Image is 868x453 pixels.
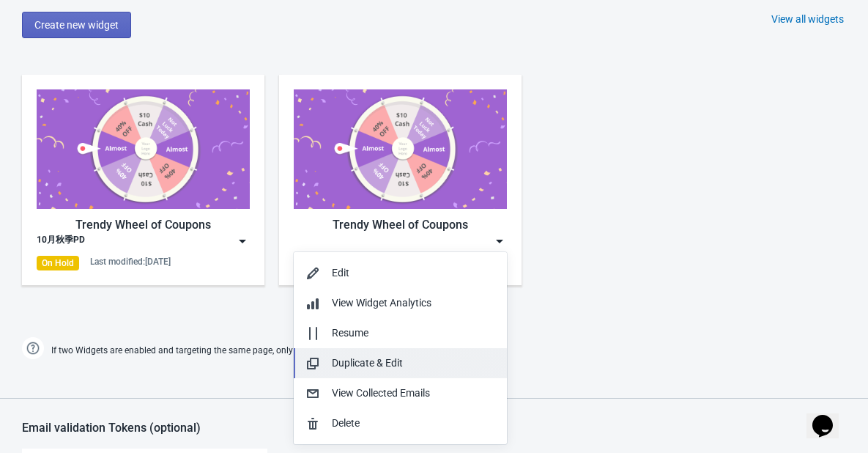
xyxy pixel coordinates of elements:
span: If two Widgets are enabled and targeting the same page, only the most recently updated one will b... [51,339,485,363]
button: Create new widget [22,12,131,38]
div: On Hold [37,256,79,270]
span: View Widget Analytics [332,297,431,309]
img: dropdown.png [235,234,250,248]
div: Last modified: [DATE] [90,256,171,268]
div: 10月秋季PD [37,234,85,248]
div: Duplicate & Edit [332,356,495,371]
div: Edit [332,265,495,281]
button: Delete [294,408,507,438]
img: trendy_game.png [37,89,250,209]
div: View Collected Emails [332,386,495,401]
button: Edit [294,258,507,288]
div: Delete [332,416,495,431]
button: Duplicate & Edit [294,348,507,378]
div: Trendy Wheel of Coupons [37,216,250,234]
div: View all widgets [771,12,844,26]
span: Create new widget [34,19,119,31]
button: View Widget Analytics [294,288,507,318]
img: help.png [22,337,44,359]
button: Resume [294,318,507,348]
button: View Collected Emails [294,378,507,408]
div: Trendy Wheel of Coupons [294,216,507,234]
img: dropdown.png [492,234,507,248]
div: Resume [332,325,495,341]
img: trendy_game.png [294,89,507,209]
iframe: chat widget [806,394,853,438]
